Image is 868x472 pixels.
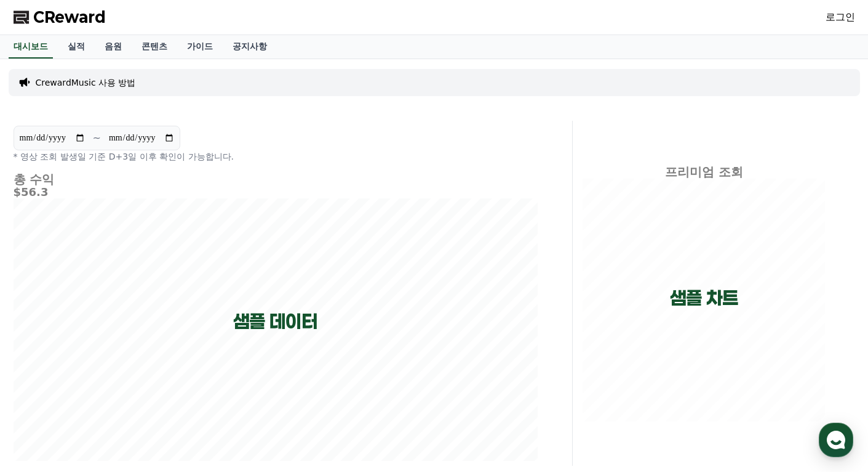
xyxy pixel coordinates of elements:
span: 대화 [113,389,127,399]
p: 샘플 차트 [670,287,738,309]
a: CReward [14,7,106,27]
p: 샘플 데이터 [233,311,317,333]
span: 홈 [39,388,46,398]
a: 공지사항 [223,35,277,59]
a: 로그인 [826,10,855,25]
p: ~ [93,131,101,145]
a: 가이드 [177,35,223,59]
p: * 영상 조회 발생일 기준 D+3일 이후 확인이 가능합니다. [14,150,538,163]
h4: 프리미엄 조회 [583,165,826,179]
a: 홈 [4,370,81,401]
a: 실적 [58,35,95,59]
a: 음원 [95,35,132,59]
a: 대화 [81,370,159,401]
h4: 총 수익 [14,173,538,186]
a: 콘텐츠 [132,35,177,59]
h5: $56.3 [14,186,538,198]
span: CReward [33,7,106,27]
span: 설정 [190,388,205,398]
a: CrewardMusic 사용 방법 [36,76,136,89]
a: 설정 [159,370,236,401]
a: 대시보드 [9,35,53,59]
